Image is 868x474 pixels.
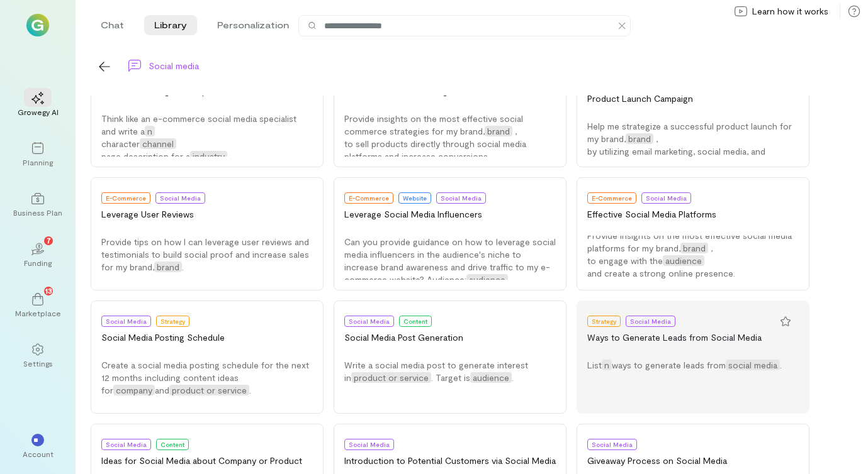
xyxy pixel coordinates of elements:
span: ways to generate leads from [612,360,726,370]
span: Strategy [161,317,185,325]
span: brand [680,243,708,253]
span: Ideas for Social Media about Company or Product [101,455,302,466]
span: product or service [351,372,431,383]
span: brand [485,126,512,136]
button: StrategySocial MediaWays to Generate Leads from Social MediaListnways to generate leads fromsocia... [577,300,809,414]
span: , [515,126,517,136]
span: to engage with the [587,255,663,266]
span: Can you provide guidance on how to leverage social media influencers in the audience's niche to i... [344,236,556,285]
button: E-CommerceSocial MediaEffective Social Media PlatformsProvide insights on the most effective soci... [577,177,809,290]
span: product or service [169,385,249,395]
span: audience [663,255,704,266]
a: Growegy AI [15,82,60,127]
span: 7 [47,234,51,246]
span: Social Media Post Generation [344,332,463,343]
div: Funding [24,258,52,268]
span: brand [626,133,653,144]
span: Product Launch Campaign [587,93,693,104]
span: Social Media [349,441,390,448]
span: Social Media [630,317,671,325]
a: Settings [15,333,60,378]
span: Social Media [160,194,201,202]
span: Content [161,441,184,448]
button: Social MediaStrategySocial Media Posting ScheduleCreate a social media posting schedule for the n... [91,300,324,414]
span: Leverage User Reviews [101,209,194,219]
span: Ways to Generate Leads from Social Media [587,332,762,343]
button: Social MediaContentSocial Media Post GenerationWrite a social media post to generate interest inp... [334,300,566,414]
button: E-CommerceSocial MediaLeverage User ReviewsProvide tips on how I can leverage user reviews and te... [91,177,324,290]
span: Giveaway Process on Social Media [587,455,727,466]
span: 13 [45,285,52,296]
span: . [249,385,251,395]
span: Social Media Posting Schedule [101,332,225,343]
span: , [656,133,658,144]
span: social media [726,360,780,370]
span: Website [403,194,427,202]
span: Social Media [106,441,147,448]
span: n [145,126,155,136]
span: Leverage Social Media Influencers [344,209,482,219]
div: Business Plan [13,207,62,218]
span: audience [466,274,508,285]
div: Social media [149,59,199,72]
span: and [155,385,169,395]
span: n [602,360,612,370]
span: . [512,372,514,383]
span: industry [190,151,227,162]
span: and create a strong online presence. [587,268,735,278]
a: Planning [15,132,60,177]
span: page description for a [101,151,190,162]
div: Planning [23,157,53,167]
span: Provide insights on the most effective social commerce strategies for my brand, [344,113,523,136]
span: character [101,138,140,149]
span: Learn how it works [752,5,828,18]
span: , [711,243,713,253]
span: by utilizing email marketing, social media, and targeted advertising to create buzz among the [587,146,765,182]
a: Business Plan [15,182,60,228]
li: Library [144,15,197,35]
span: Think like an e-commerce social media specialist and write a [101,113,296,136]
span: E-Commerce [592,194,632,202]
span: Social Media [646,194,687,202]
span: Write a social media post to generate interest in [344,360,528,383]
span: channel [140,138,176,149]
button: E-CommerceSocial MediaAdvertisingSocial Media Page DescriptionThink like an e-commerce social med... [91,54,324,167]
span: . [780,360,782,370]
span: Social Media [441,194,482,202]
span: Social Media [349,317,390,325]
span: Create a social media posting schedule for the next 12 months including content ideas for [101,360,309,395]
span: E-Commerce [349,194,389,202]
span: List [587,360,602,370]
span: . [182,262,184,272]
li: Personalization [207,15,299,35]
span: Provide tips on how I can leverage user reviews and testimonials to build social proof and increa... [101,236,309,272]
span: Help me strategize a successful product launch for my brand, [587,121,792,144]
span: Strategy [592,317,616,325]
span: Social Media [592,441,633,448]
span: Social Media [106,317,147,325]
span: . Target is [431,372,470,383]
div: Settings [23,358,53,368]
button: E-CommerceWebsiteSocial MediaLeverage Social Media InfluencersCan you provide guidance on how to ... [334,177,566,290]
span: E-Commerce [106,194,146,202]
span: to sell products directly through social media platforms and increase conversions. [344,138,526,162]
button: E-CommerceSocial MediaSocial Commerce StrategiesProvide insights on the most effective social com... [334,54,566,167]
span: brand [154,262,182,272]
span: audience [470,372,512,383]
span: Effective Social Media Platforms [587,209,716,219]
div: Marketplace [15,308,61,318]
button: E-CommerceEmailSocial MediaAdvertisingContentProduct Launch CampaignHelp me strategize a successf... [577,54,809,167]
div: Account [23,449,54,459]
div: Growegy AI [18,107,59,117]
a: Funding [15,233,60,278]
li: Chat [91,15,134,35]
span: Introduction to Potential Customers via Social Media [344,455,556,466]
a: Marketplace [15,283,60,328]
span: Content [403,317,427,325]
span: company [113,385,155,395]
